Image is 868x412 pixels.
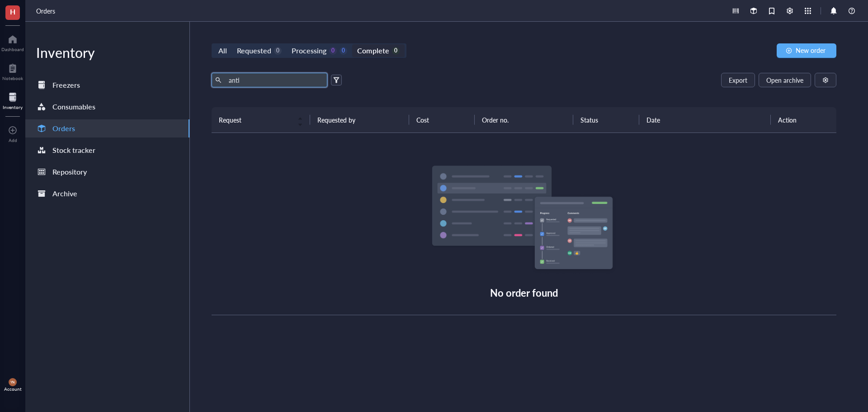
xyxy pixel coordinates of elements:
a: Repository [25,163,189,181]
a: Orders [25,119,189,137]
div: No order found [490,285,558,300]
button: New order [777,43,836,58]
div: Processing [292,44,326,57]
a: Stock tracker [25,141,189,159]
div: 0 [340,47,347,55]
span: Export [729,76,747,84]
a: Dashboard [1,32,24,52]
div: Archive [52,187,77,200]
span: New order [796,47,826,54]
div: Add [9,137,17,143]
button: Open archive [759,73,811,87]
a: Inventory [3,90,23,110]
div: Inventory [25,43,189,62]
div: Orders [52,122,75,135]
th: Request [212,107,310,133]
div: Requested [237,44,271,57]
th: Action [771,107,837,133]
button: Export [721,73,755,87]
div: Notebook [2,76,23,81]
div: Stock tracker [52,144,95,156]
img: Empty state [431,166,617,274]
div: All [218,44,227,57]
div: 0 [392,47,400,55]
div: 0 [329,47,337,55]
a: Archive [25,185,189,203]
th: Status [573,107,639,133]
th: Order no. [475,107,573,133]
div: Freezers [52,79,80,91]
th: Cost [409,107,475,133]
span: YN [10,380,15,384]
div: Inventory [3,104,23,110]
a: Notebook [2,61,23,81]
span: Request [219,115,292,125]
div: Account [4,386,22,392]
a: Consumables [25,98,189,116]
div: Complete [357,44,389,57]
span: Open archive [766,76,803,84]
div: Repository [52,166,87,178]
th: Requested by [310,107,409,133]
div: segmented control [212,43,406,58]
div: 0 [274,47,282,55]
a: Freezers [25,76,189,94]
input: Find orders in table [225,73,324,87]
div: Consumables [52,100,95,113]
a: Orders [36,6,57,16]
div: Dashboard [1,47,24,52]
span: H [10,6,15,17]
th: Date [639,107,771,133]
